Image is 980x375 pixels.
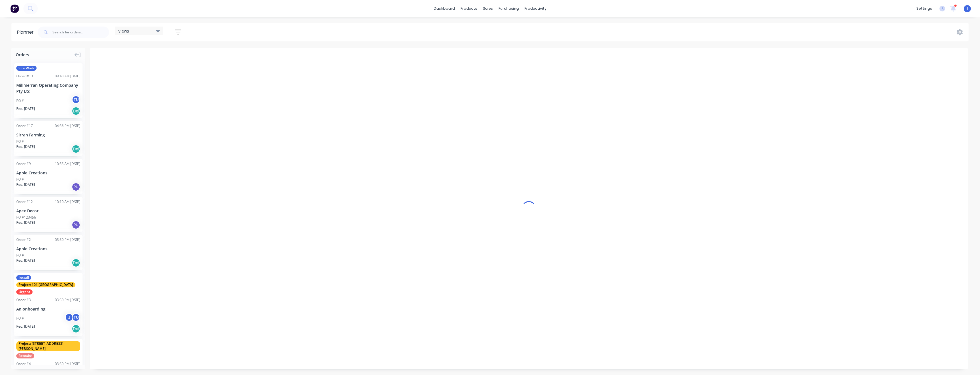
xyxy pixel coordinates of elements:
div: Order # 17 [16,123,33,128]
div: Sirrah Farming [16,132,80,138]
div: Del [72,107,80,115]
span: Views [118,28,129,34]
span: Urgent [16,289,33,295]
div: PU [72,221,80,229]
div: Order # 13 [16,74,33,79]
span: J [967,6,968,11]
div: productivity [522,4,549,13]
div: 10:35 AM [DATE] [55,161,80,166]
span: Req. [DATE] [16,144,35,149]
span: Project: 101 [GEOGRAPHIC_DATA] [16,282,75,287]
span: Req. [DATE] [16,258,35,263]
div: 04:36 PM [DATE] [55,123,80,128]
div: 10:10 AM [DATE] [55,199,80,204]
div: PU [72,183,80,191]
div: PO # [16,253,24,258]
div: products [458,4,480,13]
div: Order # 12 [16,199,33,204]
div: TU [72,313,80,322]
div: Apple Creations [16,246,80,252]
div: Order # 4 [16,361,31,366]
div: 03:50 PM [DATE] [55,237,80,242]
div: PO # [16,139,24,144]
div: Del [72,324,80,333]
span: Remake [16,353,34,358]
div: Planner [17,29,37,36]
span: Req. [DATE] [16,182,35,187]
div: TU [72,95,80,104]
div: PO # [16,177,24,182]
div: PO #123456 [16,215,36,220]
div: An onboarding [16,306,80,312]
span: Req. [DATE] [16,220,35,225]
div: 03:50 PM [DATE] [55,297,80,303]
div: Del [72,145,80,153]
div: PO # [16,98,24,103]
div: Order # 3 [16,297,31,303]
div: Order # 2 [16,237,31,242]
span: Req. [DATE] [16,106,35,111]
div: purchasing [496,4,522,13]
span: Req. [DATE] [16,324,35,329]
span: Project: [STREET_ADDRESS][PERSON_NAME] [16,341,80,351]
span: Site Work [16,66,37,71]
div: PO # [16,316,24,321]
div: sales [480,4,496,13]
div: settings [913,4,935,13]
div: Apex Decor [16,208,80,214]
span: Install [16,275,31,280]
div: 09:48 AM [DATE] [55,74,80,79]
div: J [65,313,73,322]
img: Factory [10,4,19,13]
input: Search for orders... [53,27,109,38]
span: Orders [16,52,29,58]
a: dashboard [431,4,458,13]
div: Millmerran Operating Company Pty Ltd [16,82,80,94]
div: Apple Creations [16,170,80,176]
div: 03:50 PM [DATE] [55,361,80,366]
div: Order # 9 [16,161,31,166]
div: Del [72,259,80,267]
